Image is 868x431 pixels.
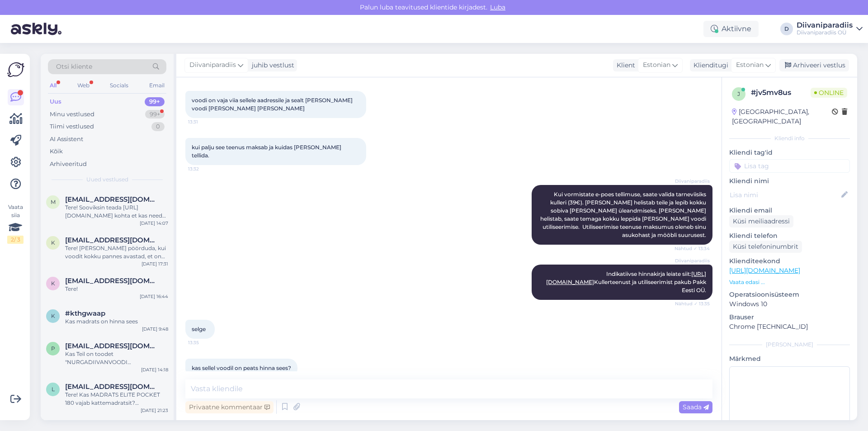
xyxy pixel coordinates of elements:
div: [DATE] 16:44 [140,293,168,300]
p: Operatsioonisüsteem [729,290,850,299]
div: Tere! Kas MADRATS ELITE POCKET 180 vajab kattemadratsit? [GEOGRAPHIC_DATA] [65,391,168,407]
span: Indikatiivse hinnakirja leiate siit: Kullerteenust ja utiliseerimist pakub Pakk Eesti OÜ. [546,270,708,294]
div: All [48,80,58,91]
div: Kas madrats on hinna sees [65,317,168,326]
div: 99+ [145,97,165,106]
span: kerstihr@gmail.com [65,236,159,244]
span: Diivaniparadiis [189,60,236,70]
span: k [51,239,55,246]
a: DiivaniparadiisDiivaniparadiis OÜ [797,22,863,36]
span: 13:35 [188,339,222,346]
div: Aktiivne [703,21,759,37]
div: Arhiveeritud [50,160,87,169]
p: Windows 10 [729,299,850,309]
span: #kthgwaap [65,309,105,317]
div: Vaata siia [7,203,24,244]
div: juhib vestlust [248,61,294,70]
div: Email [147,80,166,91]
span: 13:32 [188,166,222,172]
div: Klient [613,61,635,70]
div: [DATE] 9:48 [142,326,168,332]
p: Brauser [729,313,850,322]
div: Tiimi vestlused [50,122,94,131]
span: j [737,90,740,97]
span: Estonian [736,60,764,70]
div: [PERSON_NAME] [729,341,850,349]
span: Diivaniparadiis [675,178,710,185]
div: Küsi telefoninumbrit [729,241,802,253]
div: Minu vestlused [50,110,94,119]
p: Vaata edasi ... [729,278,850,286]
div: Kõik [50,147,63,156]
span: Kui vormistate e-poes tellimuse, saate valida tarneviisiks kulleri (39€). [PERSON_NAME] helistab ... [540,191,708,238]
div: Diivaniparadiis OÜ [797,29,853,36]
div: Tere! [PERSON_NAME] pöörduda, kui voodit kokku pannes avastad, et on valed detailid. [65,244,168,260]
p: Kliendi tag'id [729,148,850,157]
div: 2 / 3 [7,236,24,244]
span: kui palju see teenus maksab ja kuidas [PERSON_NAME] tellida. [192,144,343,159]
span: Uued vestlused [86,175,128,184]
span: marilintuisk@hotmail.com [65,195,159,204]
div: # jv5mv8us [751,87,811,98]
span: m [51,199,56,205]
div: Uus [50,97,61,106]
input: Lisa tag [729,159,850,173]
p: Kliendi email [729,206,850,215]
span: kersti.kunberg@gmail.com [65,277,159,285]
span: p [51,345,55,352]
div: [GEOGRAPHIC_DATA], [GEOGRAPHIC_DATA] [732,107,832,126]
div: Kliendi info [729,134,850,142]
span: Luba [487,3,508,11]
div: [DATE] 14:18 [141,366,168,373]
div: 99+ [145,110,165,119]
span: k [51,313,55,319]
span: Diivaniparadiis [675,257,710,264]
div: [DATE] 14:07 [140,220,168,227]
img: Askly Logo [7,61,24,78]
div: Tere! [65,285,168,293]
div: Diivaniparadiis [797,22,853,29]
span: l [52,386,55,393]
div: 0 [151,122,165,131]
div: Web [75,80,91,91]
div: D [780,23,793,35]
p: Kliendi nimi [729,176,850,186]
span: Nähtud ✓ 13:35 [675,300,710,307]
p: Märkmed [729,354,850,364]
span: 13:31 [188,118,222,125]
p: Klienditeekond [729,256,850,266]
span: pihlapsontriin@gmail.com [65,342,159,350]
span: liina.ivask@gmail.com [65,383,159,391]
span: voodi on vaja viia sellele aadressile ja sealt [PERSON_NAME] voodi [PERSON_NAME] [PERSON_NAME] [192,97,354,112]
div: Klienditugi [690,61,728,70]
div: Kas Teil on toodet "NURGADIIVANVOODI [PERSON_NAME]" [PERSON_NAME] teises toonis ka? [65,350,168,366]
div: [DATE] 17:31 [142,260,168,267]
div: Socials [108,80,130,91]
span: Online [811,88,847,98]
div: Küsi meiliaadressi [729,215,793,227]
span: Nähtud ✓ 13:34 [675,245,710,252]
span: Otsi kliente [56,62,92,71]
span: Estonian [643,60,670,70]
p: Kliendi telefon [729,231,850,241]
div: AI Assistent [50,135,83,144]
div: Tere! Sooviksin teada [URL][DOMAIN_NAME] kohta et kas need uksega kapid on tagant kinni või lahti... [65,204,168,220]
div: [DATE] 21:23 [141,407,168,414]
span: k [51,280,55,287]
span: selge [192,326,206,332]
a: [URL][DOMAIN_NAME] [729,266,800,275]
div: Arhiveeri vestlus [779,59,849,71]
span: Saada [683,403,709,411]
span: kas sellel voodil on peats hinna sees? [192,365,291,371]
div: Privaatne kommentaar [185,401,274,413]
input: Lisa nimi [730,190,840,200]
p: Chrome [TECHNICAL_ID] [729,322,850,332]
